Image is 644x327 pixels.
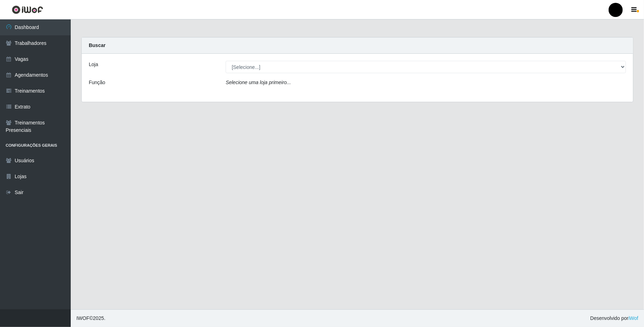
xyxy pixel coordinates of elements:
[89,42,105,48] strong: Buscar
[89,79,105,86] label: Função
[12,5,43,14] img: CoreUI Logo
[628,315,638,321] a: iWof
[76,315,89,321] span: IWOF
[89,61,98,68] label: Loja
[590,315,638,322] span: Desenvolvido por
[226,80,291,85] i: Selecione uma loja primeiro...
[76,315,105,322] span: © 2025 .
